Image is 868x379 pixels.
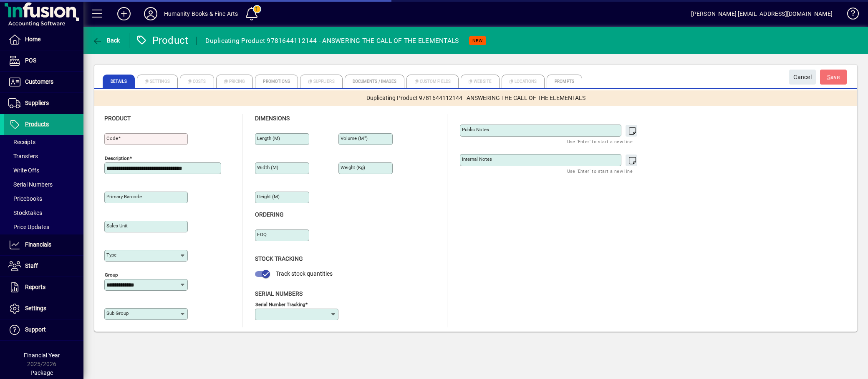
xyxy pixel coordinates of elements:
span: Customers [25,78,53,85]
a: POS [4,50,83,71]
span: Track stock quantities [276,270,333,277]
div: [PERSON_NAME] [EMAIL_ADDRESS][DOMAIN_NAME] [691,7,833,20]
button: Save [820,70,847,85]
span: Pricebooks [8,195,42,202]
span: ave [827,70,840,84]
span: Settings [25,305,46,312]
span: Suppliers [25,100,49,106]
span: Financial Year [24,352,60,359]
mat-hint: Use 'Enter' to start a new line [567,166,633,176]
a: Reports [4,277,83,298]
span: Ordering [255,211,284,218]
a: Serial Numbers [4,177,83,192]
span: Transfers [8,153,38,160]
mat-label: Sales unit [106,223,128,229]
span: Financials [25,241,51,248]
app-page-header-button: Back [83,33,129,48]
mat-label: Public Notes [462,127,489,132]
span: Products [25,121,49,127]
a: Staff [4,256,83,277]
a: Pricebooks [4,192,83,206]
a: Write Offs [4,163,83,177]
a: Home [4,29,83,50]
div: Humanity Books & Fine Arts [164,7,238,20]
a: Stocktakes [4,206,83,220]
a: Price Updates [4,220,83,234]
span: Cancel [793,70,812,84]
span: Dimensions [255,115,290,122]
button: Profile [137,6,164,21]
span: Reports [25,284,45,290]
button: Cancel [789,70,816,85]
mat-label: Code [106,135,118,141]
span: Duplicating Product 9781644112144 - ANSWERING THE CALL OF THE ELEMENTALS [366,94,585,102]
mat-label: Length (m) [257,135,280,141]
a: Receipts [4,135,83,149]
span: Home [25,36,40,42]
span: Staff [25,262,38,269]
span: Receipts [8,139,35,145]
mat-label: Weight (Kg) [341,165,365,170]
mat-label: Type [106,252,116,258]
a: Customers [4,72,83,92]
mat-hint: Use 'Enter' to start a new line [567,137,633,146]
span: Back [92,37,120,44]
span: NEW [472,38,483,43]
span: Package [30,369,53,376]
mat-label: EOQ [257,232,267,237]
a: Settings [4,298,83,319]
a: Transfers [4,149,83,163]
sup: 3 [364,135,366,139]
mat-label: Height (m) [257,194,280,199]
span: Price Updates [8,224,49,230]
mat-label: Group [105,272,118,278]
a: Knowledge Base [841,2,858,29]
mat-label: Sub group [106,310,129,316]
mat-label: Internal Notes [462,156,492,162]
span: Support [25,326,46,333]
mat-label: Serial Number tracking [255,301,305,307]
button: Add [111,6,137,21]
div: Duplicating Product 9781644112144 - ANSWERING THE CALL OF THE ELEMENTALS [205,34,459,47]
span: Stocktakes [8,209,42,216]
span: Write Offs [8,167,39,174]
mat-label: Primary barcode [106,194,142,199]
div: Product [136,34,189,47]
a: Financials [4,234,83,255]
mat-label: Volume (m ) [341,135,368,141]
span: Product [104,115,131,122]
button: Back [90,33,122,48]
span: Stock Tracking [255,255,303,262]
a: Support [4,319,83,340]
span: POS [25,57,36,64]
span: S [827,74,830,80]
span: Serial Numbers [255,290,303,297]
mat-label: Width (m) [257,165,278,170]
span: Serial Numbers [8,181,53,188]
a: Suppliers [4,93,83,114]
mat-label: Description [105,155,129,161]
